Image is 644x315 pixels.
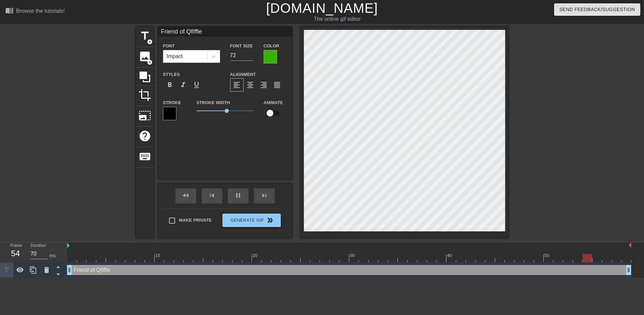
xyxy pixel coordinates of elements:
[225,216,278,224] span: Generate Gif
[264,99,283,106] label: Animate
[273,81,281,89] span: format_align_justify
[139,30,151,42] span: title
[222,214,280,227] button: Generate Gif
[234,191,242,199] span: pause
[629,242,631,248] img: bound-end.png
[197,99,230,106] label: Stroke Width
[139,50,151,63] span: image
[139,109,151,122] span: photo_size_select_large
[147,39,153,45] span: add_circle
[625,267,632,273] span: drag_handle
[193,81,201,89] span: format_underline
[5,6,65,17] a: Browse the tutorials!
[31,244,46,248] label: Duration
[246,81,254,89] span: format_align_center
[155,252,161,259] div: 10
[139,150,151,163] span: keyboard
[163,43,175,49] label: Font
[253,252,259,259] div: 20
[5,6,13,14] span: menu_book
[260,191,268,199] span: skip_next
[49,252,56,259] div: ms
[544,252,550,259] div: 50
[163,71,180,78] label: Styles
[218,15,457,23] div: The online gif editor
[230,43,253,49] label: Font Size
[179,217,212,224] span: Make Private
[260,81,268,89] span: format_align_right
[230,71,256,78] label: Alignment
[233,81,241,89] span: format_align_left
[5,242,25,262] div: Frame
[182,191,190,199] span: fast_rewind
[559,5,635,14] span: Send Feedback/Suggestion
[447,252,453,259] div: 40
[264,43,279,49] label: Color
[554,3,640,16] button: Send Feedback/Suggestion
[350,252,356,259] div: 30
[139,130,151,142] span: help
[10,248,20,260] div: 54
[208,191,216,199] span: skip_previous
[167,52,183,60] div: Impact
[163,99,181,106] label: Stroke
[266,1,378,15] a: [DOMAIN_NAME]
[166,81,174,89] span: format_bold
[147,59,153,65] span: add_circle
[139,89,151,101] span: crop
[266,216,274,224] span: double_arrow
[16,8,65,14] div: Browse the tutorials!
[66,267,73,273] span: drag_handle
[179,81,187,89] span: format_italic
